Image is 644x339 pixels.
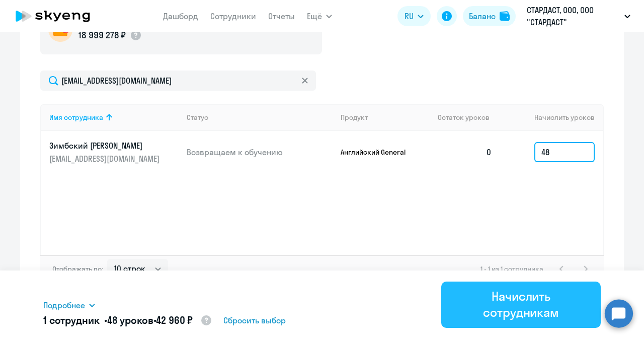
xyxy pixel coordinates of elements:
[438,113,500,122] div: Остаток уроков
[441,282,601,328] button: Начислить сотрудникам
[49,113,179,122] div: Имя сотрудника
[397,6,431,26] button: RU
[40,71,316,91] input: Поиск по имени, email, продукту или статусу
[500,11,510,21] img: balance
[107,314,153,326] span: 48 уроков
[78,29,126,42] p: 18 999 278 ₽
[430,131,500,173] td: 0
[405,10,414,22] span: RU
[156,314,193,326] span: 42 960 ₽
[469,10,496,22] div: Баланс
[480,264,543,274] span: 1 - 1 из 1 сотрудника
[341,113,368,122] div: Продукт
[341,148,416,157] p: Английский General
[455,288,587,320] div: Начислить сотрудникам
[49,113,103,122] div: Имя сотрудника
[438,113,490,122] span: Остаток уроков
[187,113,333,122] div: Статус
[307,10,322,22] span: Ещё
[43,299,85,311] span: Подробнее
[210,11,256,21] a: Сотрудники
[223,314,286,326] span: Сбросить выбор
[307,6,332,26] button: Ещё
[527,4,620,28] p: СТАРДАСТ, ООО, ООО "СТАРДАСТ"
[341,113,430,122] div: Продукт
[522,4,635,28] button: СТАРДАСТ, ООО, ООО "СТАРДАСТ"
[500,104,603,131] th: Начислить уроков
[268,11,295,21] a: Отчеты
[187,113,208,122] div: Статус
[43,313,212,328] h5: 1 сотрудник • •
[52,264,103,274] span: Отображать по:
[49,140,162,151] p: Зимбский [PERSON_NAME]
[49,140,179,164] a: Зимбский [PERSON_NAME][EMAIL_ADDRESS][DOMAIN_NAME]
[463,6,516,26] button: Балансbalance
[49,153,162,164] p: [EMAIL_ADDRESS][DOMAIN_NAME]
[187,147,333,158] p: Возвращаем к обучению
[163,11,198,21] a: Дашборд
